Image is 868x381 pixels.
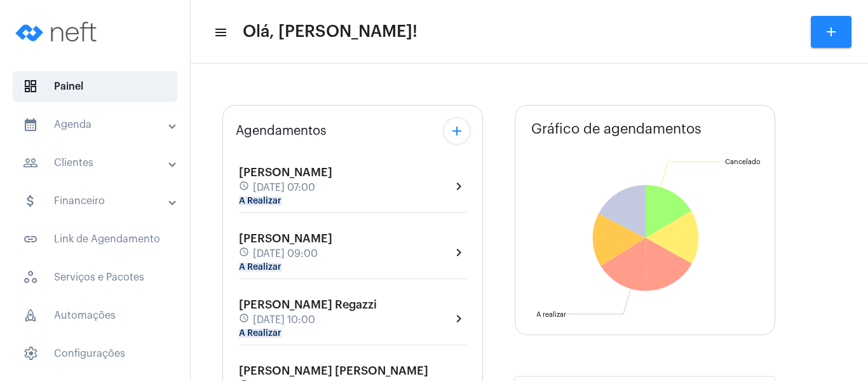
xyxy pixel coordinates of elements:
[214,25,226,40] mat-icon: sidenav icon
[23,155,38,170] mat-icon: sidenav icon
[536,311,566,318] text: A realizar
[239,247,250,261] mat-icon: schedule
[10,6,105,57] img: logo-neft-novo-2.png
[239,313,250,327] mat-icon: schedule
[23,117,38,132] mat-icon: sidenav icon
[239,167,332,178] span: [PERSON_NAME]
[253,248,318,260] span: [DATE] 09:00
[23,79,38,94] span: sidenav icon
[8,148,190,178] mat-expansion-panel-header: sidenav iconClientes
[239,233,332,244] span: [PERSON_NAME]
[253,182,315,193] span: [DATE] 07:00
[253,314,315,326] span: [DATE] 10:00
[239,329,281,338] mat-chip: A Realizar
[451,245,466,260] mat-icon: chevron_right
[23,193,170,209] mat-panel-title: Financeiro
[824,24,839,39] mat-icon: add
[239,197,281,205] mat-chip: A Realizar
[449,123,465,139] mat-icon: add
[13,338,177,369] span: Configurações
[243,22,417,42] span: Olá, [PERSON_NAME]!
[239,181,250,195] mat-icon: schedule
[23,308,38,323] span: sidenav icon
[8,186,190,216] mat-expansion-panel-header: sidenav iconFinanceiro
[23,193,38,209] mat-icon: sidenav icon
[13,71,177,102] span: Painel
[23,346,38,361] span: sidenav icon
[13,300,177,331] span: Automações
[725,158,761,165] text: Cancelado
[8,109,190,140] mat-expansion-panel-header: sidenav iconAgenda
[13,224,177,254] span: Link de Agendamento
[239,263,281,272] mat-chip: A Realizar
[236,124,327,138] span: Agendamentos
[451,179,466,194] mat-icon: chevron_right
[23,232,38,247] mat-icon: sidenav icon
[531,121,702,137] span: Gráfico de agendamentos
[13,262,177,293] span: Serviços e Pacotes
[239,365,428,377] span: [PERSON_NAME] [PERSON_NAME]
[23,270,38,285] span: sidenav icon
[451,311,466,326] mat-icon: chevron_right
[23,117,170,132] mat-panel-title: Agenda
[23,155,170,170] mat-panel-title: Clientes
[239,299,377,310] span: [PERSON_NAME] Regazzi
